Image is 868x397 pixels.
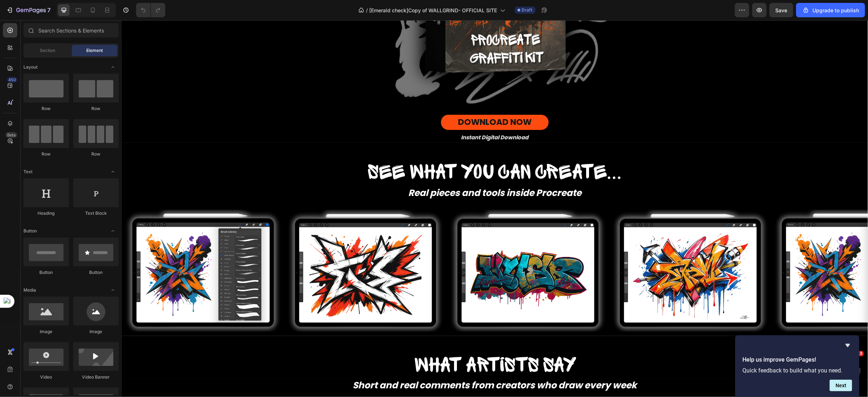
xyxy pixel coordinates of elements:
[802,6,859,14] div: Upgrade to publish
[231,359,515,371] strong: Short and real comments from creators who draw every week
[366,6,368,14] span: /
[843,341,852,350] button: Hide survey
[23,105,69,112] div: Row
[47,6,51,14] p: 7
[163,189,325,311] img: [object Object]
[86,47,103,54] span: Element
[40,47,56,54] span: Section
[136,3,165,17] div: Undo/Redo
[23,169,32,175] span: Text
[287,166,460,179] strong: Real pieces and tools inside Procreate
[73,210,119,217] div: Text Block
[292,334,454,356] span: What artists say
[73,374,119,380] div: Video Banner
[796,3,865,17] button: Upgrade to publish
[830,380,852,391] button: Next question
[73,105,119,112] div: Row
[107,166,119,178] span: Toggle open
[650,189,812,311] img: [object Object]
[107,225,119,237] span: Toggle open
[488,189,650,311] img: [object Object]
[742,355,852,364] h2: Help us improve GemPages!
[7,77,17,83] div: 450
[319,94,427,110] button: <p><span style="font-size:23px;">DOWNLOAD NOW</span></p>
[246,141,500,163] span: See what you can create...
[23,210,69,217] div: Heading
[73,151,119,157] div: Row
[73,328,119,335] div: Image
[0,189,163,311] img: [object Object]
[23,64,38,70] span: Layout
[336,96,410,108] span: DOWNLOAD NOW
[370,6,497,14] span: [Emerald check]Copy of WALLGRIND- OFFICIAL SITE
[107,61,119,73] span: Toggle open
[858,351,864,357] span: 3
[23,151,69,157] div: Row
[769,3,793,17] button: Save
[325,189,488,311] img: [object Object]
[340,113,407,121] strong: Instant Digital Download
[23,374,69,380] div: Video
[5,132,17,138] div: Beta
[107,284,119,296] span: Toggle open
[23,23,119,38] input: Search Sections & Elements
[742,367,852,374] p: Quick feedback to build what you need.
[776,7,788,13] span: Save
[23,269,69,276] div: Button
[23,287,36,293] span: Media
[23,228,37,234] span: Button
[23,328,69,335] div: Image
[122,20,868,397] iframe: Design area
[522,7,533,13] span: Draft
[3,3,54,17] button: 7
[742,341,852,391] div: Help us improve GemPages!
[73,269,119,276] div: Button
